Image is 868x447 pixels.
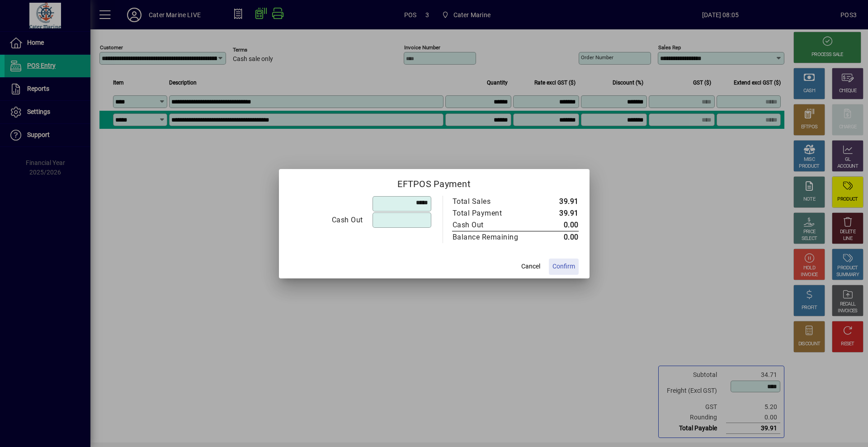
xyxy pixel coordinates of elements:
[452,196,538,207] td: Total Sales
[290,215,363,226] div: Cash Out
[453,220,528,231] div: Cash Out
[279,169,590,195] h2: EFTPOS Payment
[552,262,575,271] span: Confirm
[516,259,545,275] button: Cancel
[521,262,540,271] span: Cancel
[538,196,579,207] td: 39.91
[538,219,579,231] td: 0.00
[549,259,579,275] button: Confirm
[453,232,528,243] div: Balance Remaining
[452,207,538,219] td: Total Payment
[538,231,579,243] td: 0.00
[538,207,579,219] td: 39.91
